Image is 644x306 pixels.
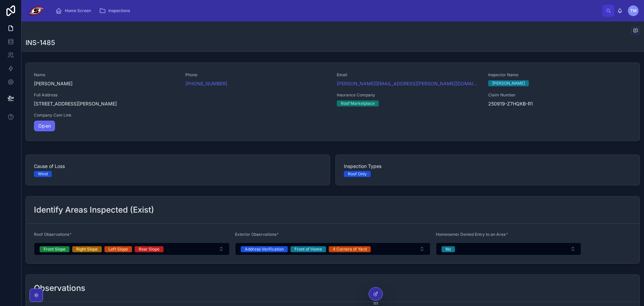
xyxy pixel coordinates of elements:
[40,246,70,252] button: Unselect FRONT_SLOPE
[290,246,326,252] button: Unselect FRONT_OF_HOME
[104,246,132,252] button: Unselect LEFT_SLOPE
[34,92,329,98] span: Full Address
[38,171,48,177] div: Wind
[53,5,96,17] a: Home Screen
[337,80,480,87] a: [PERSON_NAME][EMAIL_ADDRESS][PERSON_NAME][DOMAIN_NAME]
[630,8,637,13] span: TM
[135,246,164,252] button: Unselect REAR_SLOPE
[245,246,284,252] div: Address Verification
[34,113,177,118] span: Company Cam Link
[34,72,177,78] span: Name
[108,8,130,13] span: Inspections
[294,246,322,252] div: Front of Home
[139,246,159,252] div: Rear Slope
[337,72,480,78] span: Email
[329,246,371,252] button: Unselect I_4_CORNERS_OF_YARD
[65,8,91,13] span: Home Screen
[185,72,329,78] span: Phone
[488,72,632,78] span: Inspector Name
[27,5,45,16] img: App logo
[241,246,288,252] button: Unselect ADDRESS_VERIFICATION
[34,232,69,237] span: Roof Observations
[26,38,55,47] h1: INS-1485
[72,246,102,252] button: Unselect RIGHT_SLOPE
[34,283,85,294] h2: Observations
[97,5,135,17] a: Inspections
[50,3,602,18] div: scrollable content
[44,246,65,252] div: Front Slope
[34,80,177,87] span: [PERSON_NAME]
[108,246,128,252] div: Left Slope
[341,100,375,106] div: Roof Marketplace
[185,80,227,87] a: [PHONE_NUMBER]
[344,163,632,170] span: Inspection Types
[34,121,55,131] a: Open
[34,205,154,215] h2: Identify Areas Inspected (Exist)
[34,243,230,255] button: Select Button
[337,92,480,98] span: Insurance Company
[436,243,581,255] button: Select Button
[333,246,367,252] div: 4 Corners of Yard
[235,232,276,237] span: Exterior Observations
[34,163,322,170] span: Cause of Loss
[34,100,329,107] span: [STREET_ADDRESS][PERSON_NAME]
[76,246,98,252] div: Right Slope
[492,80,525,86] div: [PERSON_NAME]
[235,243,431,255] button: Select Button
[446,246,451,252] div: No
[488,100,632,107] span: 250919-Z7HQKB-R1
[436,232,506,237] span: Homeowner Denied Entry to an Area
[348,171,367,177] div: Roof Only
[488,92,632,98] span: Claim Number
